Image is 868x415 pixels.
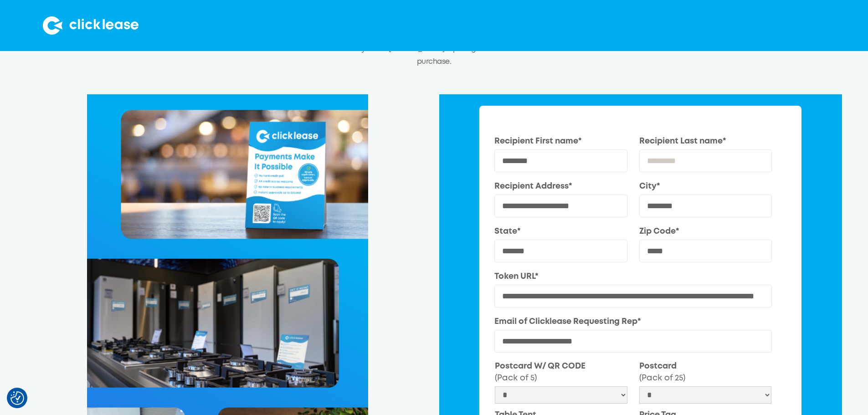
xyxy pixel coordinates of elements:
label: City* [639,180,772,192]
label: Postcard W/ QR CODE [495,360,627,384]
label: Recipient Last name* [639,135,772,147]
label: Recipient First name* [494,135,627,147]
label: State* [494,225,627,237]
span: (Pack of 25) [639,374,685,382]
img: Clicklease logo [43,16,139,35]
label: Postcard [639,360,772,384]
label: Email of Clicklease Requesting Rep* [494,316,772,328]
span: (Pack of 5) [495,374,537,382]
button: Consent Preferences [10,391,24,405]
label: Zip Code* [639,225,772,237]
label: Token URL* [494,271,772,282]
label: Recipient Address* [494,180,627,192]
img: Revisit consent button [10,391,24,405]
